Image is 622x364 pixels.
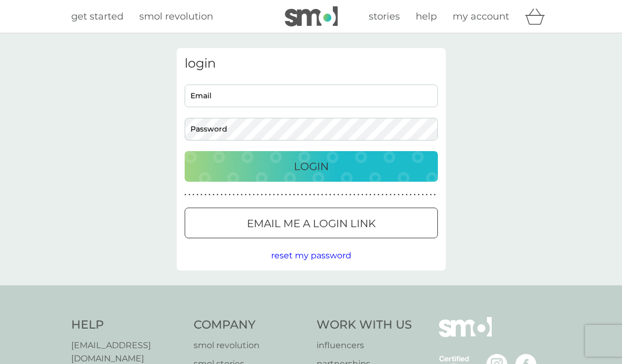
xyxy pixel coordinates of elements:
p: ● [185,192,187,198]
p: ● [353,192,356,198]
a: influencers [317,339,412,352]
p: ● [369,192,371,198]
a: stories [369,9,400,24]
p: ● [386,192,388,198]
p: ● [193,192,195,198]
p: ● [237,192,239,198]
p: ● [422,192,424,198]
p: ● [410,192,412,198]
p: ● [329,192,331,198]
img: smol [285,6,338,26]
button: Login [185,151,438,182]
p: ● [394,192,396,198]
p: ● [297,192,299,198]
a: my account [453,9,509,24]
p: ● [309,192,311,198]
p: ● [378,192,380,198]
a: help [416,9,437,24]
p: ● [245,192,247,198]
p: ● [281,192,283,198]
p: ● [213,192,215,198]
p: ● [325,192,327,198]
p: ● [414,192,416,198]
p: ● [273,192,275,198]
span: my account [453,11,509,22]
p: ● [205,192,207,198]
p: ● [301,192,303,198]
p: ● [418,192,420,198]
span: smol revolution [139,11,213,22]
button: reset my password [271,249,351,263]
p: ● [249,192,251,198]
p: ● [337,192,339,198]
p: ● [200,192,203,198]
p: ● [233,192,235,198]
h4: Company [194,317,306,333]
p: ● [289,192,291,198]
p: ● [208,192,210,198]
p: ● [221,192,223,198]
h4: Work With Us [317,317,412,333]
p: ● [349,192,351,198]
p: ● [357,192,359,198]
p: ● [305,192,307,198]
p: ● [265,192,267,198]
p: ● [381,192,384,198]
span: stories [369,11,400,22]
a: get started [71,9,123,24]
a: smol revolution [139,9,213,24]
p: ● [398,192,400,198]
p: ● [374,192,376,198]
p: ● [217,192,219,198]
p: ● [228,192,231,198]
p: ● [313,192,315,198]
p: ● [389,192,391,198]
p: ● [401,192,404,198]
span: help [416,11,437,22]
p: ● [241,192,243,198]
p: ● [257,192,259,198]
p: ● [426,192,428,198]
img: smol [439,317,492,353]
h4: Help [71,317,184,333]
p: ● [225,192,227,198]
h3: login [185,56,438,71]
p: ● [341,192,343,198]
p: ● [285,192,287,198]
p: ● [346,192,348,198]
p: ● [269,192,271,198]
p: ● [253,192,255,198]
p: ● [188,192,190,198]
span: get started [71,11,123,22]
p: Email me a login link [247,215,376,232]
p: ● [406,192,408,198]
span: reset my password [271,250,351,260]
p: ● [321,192,323,198]
p: ● [277,192,279,198]
p: ● [366,192,368,198]
p: ● [317,192,319,198]
div: basket [525,6,551,27]
p: ● [261,192,263,198]
button: Email me a login link [185,208,438,238]
p: ● [361,192,363,198]
p: ● [293,192,295,198]
p: ● [430,192,432,198]
a: smol revolution [194,339,306,352]
p: ● [434,192,436,198]
p: ● [333,192,336,198]
p: Login [294,158,329,175]
p: ● [196,192,198,198]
